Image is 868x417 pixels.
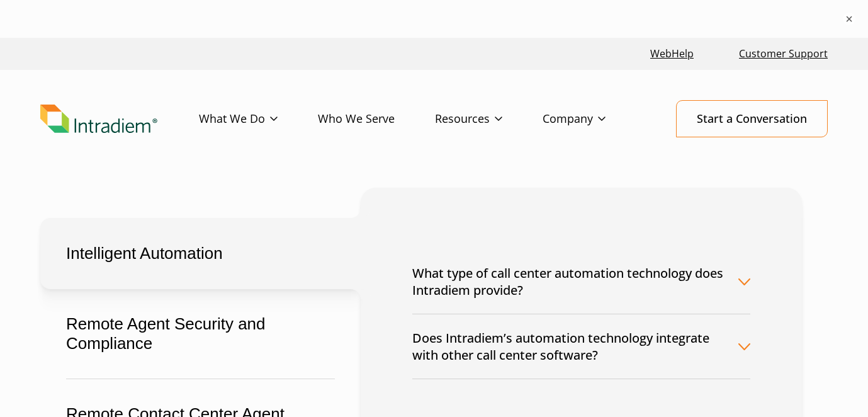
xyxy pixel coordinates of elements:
img: logo_orange.svg [20,20,30,30]
a: Customer Support [734,40,833,67]
img: website_grey.svg [20,33,30,43]
a: Resources [435,101,543,137]
a: Link to homepage of Intradiem [40,105,199,134]
div: v 4.0.25 [35,20,62,30]
div: Domain: [DOMAIN_NAME] [33,33,138,43]
a: What We Do [199,101,318,137]
img: Intradiem [40,105,157,134]
button: Remote Agent Security and Compliance [40,288,361,379]
img: tab_domain_overview_orange.svg [34,73,44,83]
img: tab_keywords_by_traffic_grey.svg [125,73,135,83]
button: × [843,13,855,25]
a: Who We Serve [318,101,435,137]
button: Intelligent Automation [40,218,361,289]
button: What type of call center automation technology does Intradiem provide? [412,249,750,314]
a: Start a Conversation [676,100,828,137]
div: Keywords by Traffic [139,74,212,83]
button: Does Intradiem’s automation technology integrate with other call center software? [412,314,750,379]
a: Link opens in a new window [645,40,699,67]
div: Domain Overview [48,74,113,83]
a: Company [543,101,646,137]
